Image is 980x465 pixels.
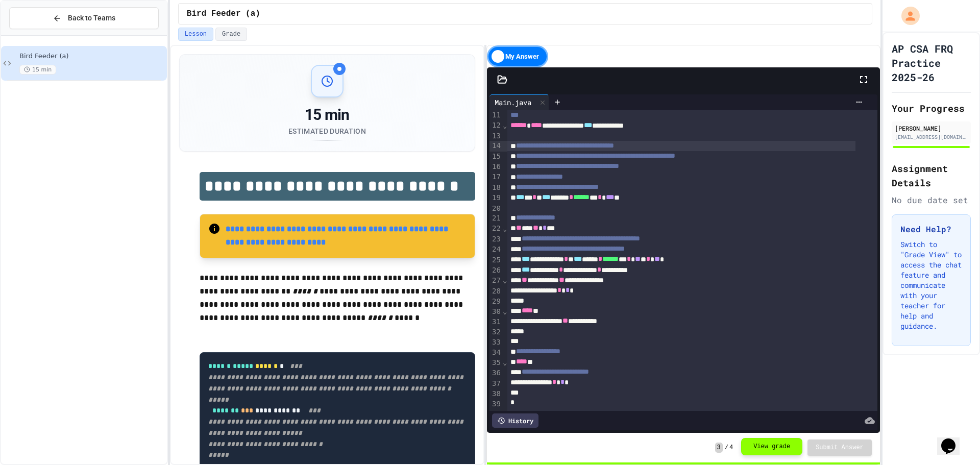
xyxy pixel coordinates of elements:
[489,131,502,141] div: 13
[489,172,502,182] div: 17
[502,225,507,233] span: Fold line
[9,7,159,29] button: Back to Teams
[492,413,538,428] div: History
[215,28,247,41] button: Grade
[288,126,366,136] div: Estimated Duration
[489,120,502,131] div: 12
[807,439,872,456] button: Submit Answer
[178,28,213,41] button: Lesson
[489,317,502,327] div: 31
[489,110,502,120] div: 11
[900,239,962,331] p: Switch to "Grade View" to access the chat feature and communicate with your teacher for help and ...
[892,101,971,115] h2: Your Progress
[816,444,864,452] span: Submit Answer
[489,358,502,368] div: 35
[489,213,502,224] div: 21
[715,443,723,453] span: 3
[502,307,507,315] span: Fold line
[489,327,502,337] div: 32
[68,13,115,23] span: Back to Teams
[741,438,802,455] button: View grade
[489,141,502,151] div: 14
[489,224,502,234] div: 22
[900,223,962,235] h3: Need Help?
[489,348,502,358] div: 34
[489,276,502,286] div: 27
[489,265,502,276] div: 26
[489,286,502,297] div: 28
[892,41,971,84] h1: AP CSA FRQ Practice 2025-26
[892,161,971,190] h2: Assignment Details
[489,234,502,244] div: 23
[502,358,507,366] span: Fold line
[288,106,366,124] div: 15 min
[489,94,549,110] div: Main.java
[489,368,502,378] div: 36
[489,97,536,108] div: Main.java
[489,307,502,317] div: 30
[489,389,502,399] div: 38
[489,162,502,172] div: 16
[489,297,502,307] div: 29
[729,444,733,452] span: 4
[725,444,728,452] span: /
[489,255,502,265] div: 25
[895,124,968,133] div: [PERSON_NAME]
[489,193,502,203] div: 19
[489,244,502,255] div: 24
[937,424,970,455] iframe: chat widget
[489,183,502,193] div: 18
[489,152,502,162] div: 15
[19,52,165,61] span: Bird Feeder (a)
[489,399,502,409] div: 39
[895,133,968,141] div: [EMAIL_ADDRESS][DOMAIN_NAME]
[502,121,507,130] span: Fold line
[891,4,922,28] div: My Account
[489,379,502,389] div: 37
[187,8,260,20] span: Bird Feeder (a)
[19,65,56,75] span: 15 min
[892,194,971,206] div: No due date set
[489,204,502,214] div: 20
[502,276,507,284] span: Fold line
[489,337,502,348] div: 33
